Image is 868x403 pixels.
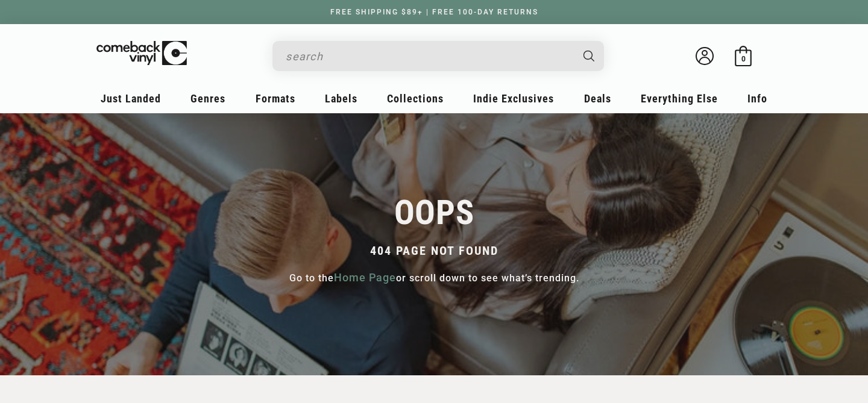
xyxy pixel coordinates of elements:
span: Labels [325,92,357,105]
a: Home Page [334,269,396,286]
h1: OOPS [6,193,862,233]
a: FREE SHIPPING $89+ | FREE 100-DAY RETURNS [318,8,550,16]
span: Just Landed [101,92,161,105]
input: search [286,44,571,69]
span: Genres [190,92,225,105]
span: Info [747,92,767,105]
div: Search [272,41,604,71]
span: Deals [584,92,611,105]
span: Indie Exclusives [473,92,554,105]
button: Search [573,41,606,71]
span: 0 [741,54,746,63]
h4: 404 PAGE NOT FOUND [6,245,862,257]
span: Everything Else [641,92,718,105]
span: Formats [256,92,295,105]
p: Go to the or scroll down to see what’s trending. [6,269,862,286]
span: Collections [387,92,444,105]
